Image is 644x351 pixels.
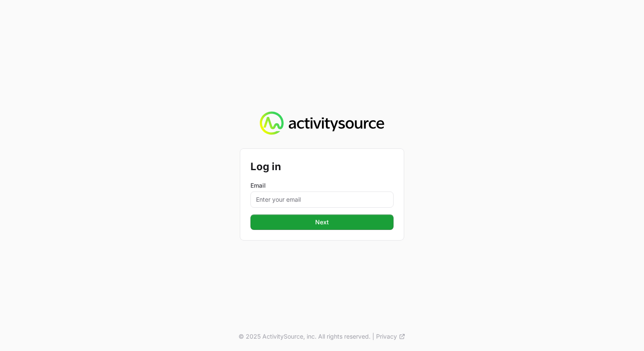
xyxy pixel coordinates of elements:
span: | [372,332,374,341]
button: Next [250,215,394,230]
label: Email [250,181,394,190]
span: Next [315,217,329,227]
img: Activity Source [260,111,384,135]
input: Enter your email [250,191,394,208]
a: Privacy [376,332,405,341]
h2: Log in [250,159,394,174]
p: © 2025 ActivitySource, inc. All rights reserved. [239,332,371,341]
